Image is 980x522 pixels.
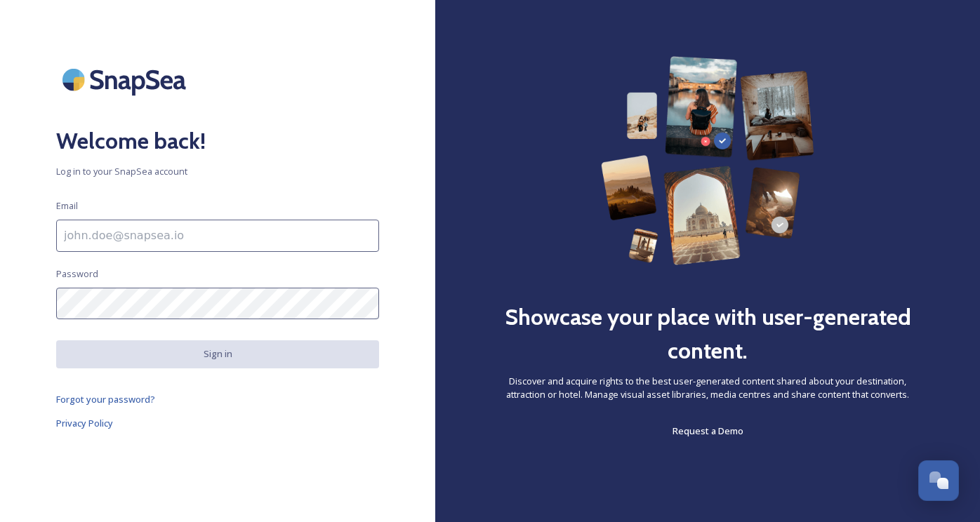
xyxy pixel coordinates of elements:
span: Password [56,267,98,281]
span: Request a Demo [673,424,743,437]
span: Email [56,199,78,213]
input: john.doe@snapsea.io [56,220,379,252]
a: Forgot your password? [56,391,379,408]
img: SnapSea Logo [56,56,197,103]
h2: Showcase your place with user-generated content. [491,300,924,368]
span: Forgot your password? [56,393,155,406]
span: Privacy Policy [56,417,113,429]
a: Request a Demo [673,422,743,439]
span: Log in to your SnapSea account [56,165,379,178]
h2: Welcome back! [56,124,379,158]
button: Sign in [56,340,379,368]
img: 63b42ca75bacad526042e722_Group%20154-p-800.png [601,56,814,265]
span: Discover and acquire rights to the best user-generated content shared about your destination, att... [491,375,924,401]
a: Privacy Policy [56,415,379,431]
button: Open Chat [918,460,959,501]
